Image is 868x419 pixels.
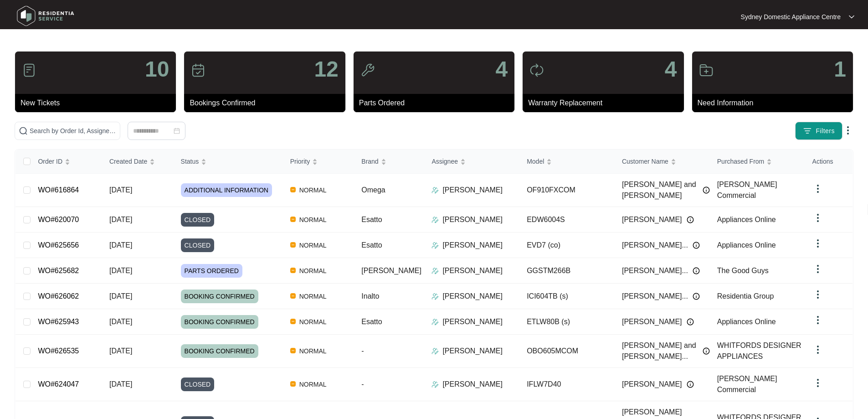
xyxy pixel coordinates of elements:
[693,267,700,274] img: Info icon
[717,318,776,326] span: Appliances Online
[687,381,694,388] img: Info icon
[361,318,382,326] span: Esatto
[442,214,503,225] p: [PERSON_NAME]
[717,375,777,393] span: [PERSON_NAME] Commercial
[717,181,777,199] span: [PERSON_NAME] Commercial
[812,264,823,274] img: dropdown arrow
[296,291,330,302] span: NORMAL
[519,368,615,401] td: IFLW7D40
[741,12,841,21] p: Sydney Domestic Appliance Centre
[698,98,853,109] p: Need Information
[442,185,503,196] p: [PERSON_NAME]
[442,316,503,327] p: [PERSON_NAME]
[314,58,338,80] p: 12
[812,315,823,326] img: dropdown arrow
[622,265,688,276] span: [PERSON_NAME]...
[622,379,682,390] span: [PERSON_NAME]
[812,289,823,300] img: dropdown arrow
[109,380,132,388] span: [DATE]
[431,381,439,388] img: Assigner Icon
[296,214,330,225] span: NORMAL
[38,380,79,388] a: WO#624047
[181,378,215,391] span: CLOSED
[354,150,424,174] th: Brand
[717,292,774,300] span: Residentia Group
[717,156,764,166] span: Purchased From
[431,267,439,274] img: Assigner Icon
[717,241,776,249] span: Appliances Online
[693,242,700,249] img: Info icon
[22,63,36,78] img: icon
[296,265,330,276] span: NORMAL
[361,186,385,194] span: Omega
[181,290,258,303] span: BOOKING CONFIRMED
[717,341,801,360] span: WHITFORDS DESIGNER APPLIANCES
[181,213,215,227] span: CLOSED
[816,126,835,136] span: Filters
[359,98,514,109] p: Parts Ordered
[361,156,378,166] span: Brand
[283,150,354,174] th: Priority
[38,267,79,274] a: WO#625682
[622,340,698,362] span: [PERSON_NAME] and [PERSON_NAME]...
[38,347,79,355] a: WO#626535
[812,344,823,355] img: dropdown arrow
[431,347,439,355] img: Assigner Icon
[431,293,439,300] img: Assigner Icon
[109,216,132,223] span: [DATE]
[665,58,677,80] p: 4
[296,379,330,390] span: NORMAL
[442,265,503,276] p: [PERSON_NAME]
[38,156,62,166] span: Order ID
[109,267,132,274] span: [DATE]
[296,185,330,196] span: NORMAL
[442,346,503,357] p: [PERSON_NAME]
[109,318,132,326] span: [DATE]
[795,122,842,140] button: filter iconFilters
[622,240,688,251] span: [PERSON_NAME]...
[145,58,169,80] p: 10
[849,15,854,19] img: dropdown arrow
[834,58,846,80] p: 1
[19,126,28,135] img: search-icon
[102,150,174,174] th: Created Date
[622,291,688,302] span: [PERSON_NAME]...
[699,63,714,78] img: icon
[38,216,79,223] a: WO#620070
[703,186,710,194] img: Info icon
[842,125,853,136] img: dropdown arrow
[109,156,147,166] span: Created Date
[361,241,382,249] span: Esatto
[290,242,296,248] img: Vercel Logo
[519,150,615,174] th: Model
[431,216,439,223] img: Assigner Icon
[717,216,776,223] span: Appliances Online
[424,150,519,174] th: Assignee
[687,216,694,223] img: Info icon
[296,316,330,327] span: NORMAL
[519,284,615,309] td: ICI604TB (s)
[519,233,615,258] td: EVD7 (co)
[290,187,296,192] img: Vercel Logo
[812,238,823,249] img: dropdown arrow
[495,58,508,80] p: 4
[442,379,503,390] p: [PERSON_NAME]
[296,346,330,357] span: NORMAL
[615,150,710,174] th: Customer Name
[174,150,283,174] th: Status
[529,63,544,78] img: icon
[109,347,132,355] span: [DATE]
[181,156,199,166] span: Status
[703,347,710,355] img: Info icon
[191,63,205,78] img: icon
[290,319,296,324] img: Vercel Logo
[812,212,823,223] img: dropdown arrow
[519,207,615,233] td: EDW6004S
[290,348,296,353] img: Vercel Logo
[519,309,615,335] td: ETLW80B (s)
[803,126,812,135] img: filter icon
[519,335,615,368] td: OBO605MCOM
[181,238,215,252] span: CLOSED
[181,264,242,278] span: PARTS ORDERED
[290,268,296,273] img: Vercel Logo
